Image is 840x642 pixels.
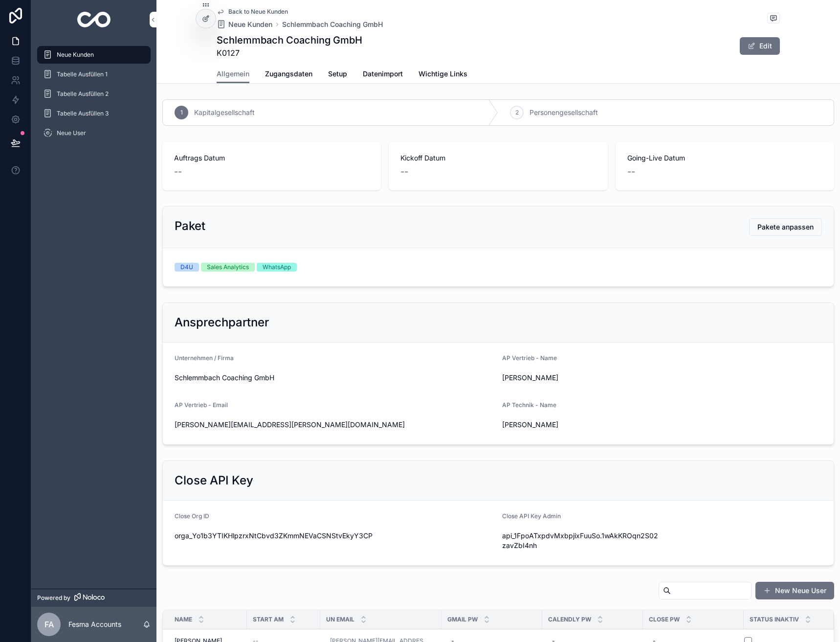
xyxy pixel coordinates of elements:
[265,69,312,79] span: Zugangsdaten
[282,20,383,29] a: Schlemmbach Coaching GmbH
[400,165,408,179] span: --
[253,616,284,623] span: Start am
[175,512,209,520] span: Close Org ID
[57,70,108,78] span: Tabelle Ausfüllen 1
[175,218,205,234] h2: Paket
[31,589,156,607] a: Powered by
[265,65,312,85] a: Zugangsdaten
[740,37,780,55] button: Edit
[228,20,272,29] span: Neue Kunden
[175,420,494,430] span: [PERSON_NAME][EMAIL_ADDRESS][PERSON_NAME][DOMAIN_NAME]
[175,373,494,383] span: Schlemmbach Coaching GmbH
[37,46,151,64] a: Neue Kunden
[627,153,822,163] span: Going-Live Datum
[57,129,86,137] span: Neue User
[37,66,151,83] a: Tabelle Ausfüllen 1
[363,65,403,85] a: Datenimport
[217,20,272,29] a: Neue Kunden
[515,109,519,116] span: 2
[57,110,109,117] span: Tabelle Ausfüllen 3
[530,108,598,117] span: Personengesellschaft
[419,69,467,79] span: Wichtige Links
[175,616,192,623] span: Name
[328,65,347,85] a: Setup
[217,8,288,16] a: Back to Neue Kunden
[228,8,288,16] span: Back to Neue Kunden
[363,69,403,79] span: Datenimport
[502,354,557,362] span: AP Vertrieb - Name
[44,619,54,630] span: FA
[217,69,249,79] span: Allgemein
[31,39,156,155] div: scrollable content
[174,153,369,163] span: Auftrags Datum
[502,531,658,550] span: api_1FpoATxpdvMxbpjixFuuSo.1wAkKROqn2S02zavZbI4nh
[175,401,228,409] span: AP Vertrieb - Email
[263,263,291,272] div: WhatsApp
[502,401,556,409] span: AP Technik - Name
[57,90,109,98] span: Tabelle Ausfüllen 2
[68,619,121,629] p: Fesma Accounts
[57,51,94,59] span: Neue Kunden
[419,65,467,85] a: Wichtige Links
[548,616,591,623] span: Calendly Pw
[755,582,834,599] button: New Neue User
[175,315,269,330] h2: Ansprechpartner
[175,354,234,362] span: Unternehmen / Firma
[502,512,561,520] span: Close API Key Admin
[217,33,362,47] h1: Schlemmbach Coaching GmbH
[400,153,596,163] span: Kickoff Datum
[749,218,822,236] button: Pakete anpassen
[180,263,193,272] div: D4U
[627,165,635,179] span: --
[37,594,70,602] span: Powered by
[750,616,799,623] span: Status Inaktiv
[175,531,494,541] span: orga_Yo1b3YTIKHlpzrxNtCbvd3ZKmmNEVaCSNStvEkyY3CP
[502,373,658,383] span: [PERSON_NAME]
[77,12,111,27] img: App logo
[328,69,347,79] span: Setup
[180,109,183,116] span: 1
[217,47,362,59] span: K0127
[217,65,249,84] a: Allgemein
[649,616,680,623] span: Close Pw
[502,420,658,430] span: [PERSON_NAME]
[207,263,249,272] div: Sales Analytics
[37,105,151,122] a: Tabelle Ausfüllen 3
[757,222,814,232] span: Pakete anpassen
[194,108,255,117] span: Kapitalgesellschaft
[37,85,151,103] a: Tabelle Ausfüllen 2
[175,473,253,488] h2: Close API Key
[174,165,182,179] span: --
[37,124,151,142] a: Neue User
[326,616,354,623] span: UN Email
[447,616,478,623] span: Gmail Pw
